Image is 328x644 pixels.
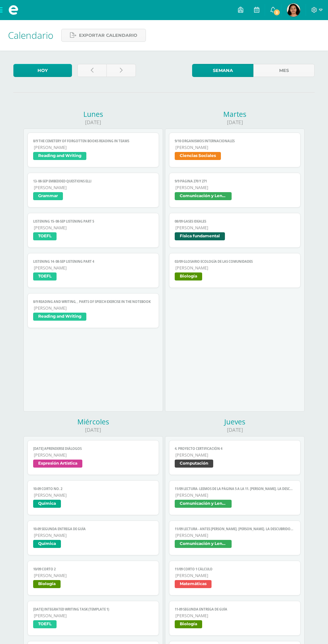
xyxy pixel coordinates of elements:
span: 11/09 LECTURA - Antes [PERSON_NAME]. [PERSON_NAME]. La descubridora del radio (Digital) [175,527,295,531]
a: LISTENING 14- 08-sep Listening part 4[PERSON_NAME]TOEFL [27,253,159,288]
span: Ciencias Sociales [175,152,221,160]
span: LISTENING 15- 08-sep Listening part 5 [33,219,153,224]
span: Matemáticas [175,580,212,588]
a: Mes [253,64,315,77]
span: Biología [175,272,202,280]
span: Biología [33,580,61,588]
span: [PERSON_NAME] [175,145,295,150]
div: Lunes [23,109,163,119]
a: 03/09 Glosario Ecología de las comunidades[PERSON_NAME]Biología [169,253,300,288]
a: Semana [192,64,253,77]
a: 11-09 SEGUNDA ENTREGA DE GUÍA[PERSON_NAME]Biología [169,601,300,636]
span: [PERSON_NAME] [34,225,153,231]
span: Expresión Artística [33,460,82,468]
span: LISTENING 14- 08-sep Listening part 4 [33,259,153,264]
span: TOEFL [33,232,57,240]
span: Comunicación y Lenguaje [175,540,232,548]
span: Biología [175,620,202,628]
span: [PERSON_NAME] [175,452,295,458]
a: 4. Proyecto Certificación 4[PERSON_NAME]Computación [169,440,300,475]
span: 9/9 Página 270 y 271 [175,179,295,183]
a: 08/09 Gases Ideales[PERSON_NAME]Física fundamental [169,213,300,248]
span: [PERSON_NAME] [34,145,153,150]
span: [PERSON_NAME] [34,265,153,271]
span: [PERSON_NAME] [34,185,153,190]
span: [PERSON_NAME] [34,573,153,578]
span: 10-09 SEGUNDA ENTREGA DE GUÍA [33,527,153,531]
span: [PERSON_NAME] [175,265,295,271]
span: Calendario [8,29,53,42]
span: Reading and Writing [33,313,86,321]
a: 11/09 LECTURA- Leemos de la página 5 a la 11. [PERSON_NAME]. La descubridora del radio[PERSON_NAM... [169,480,300,515]
span: 11/09 Corto 1 Cálculo [175,567,295,571]
span: [DATE] Integrated Writing Task (Template 1) [33,607,153,612]
div: Jueves [165,417,305,426]
a: 10-09 SEGUNDA ENTREGA DE GUÍA[PERSON_NAME]Química [27,520,159,555]
a: LISTENING 15- 08-sep Listening part 5[PERSON_NAME]TOEFL [27,213,159,248]
a: 13- 08-sep Embedded questions ELLI[PERSON_NAME]Grammar [27,173,159,208]
span: [PERSON_NAME] [175,225,295,231]
span: Química [33,540,61,548]
div: [DATE] [23,119,163,126]
div: Martes [165,109,305,119]
span: 8/9 Reading and Writing, , Parts of speech exercise in the notebook [33,300,153,304]
span: Reading and Writing [33,152,86,160]
span: TOEFL [33,620,57,628]
a: 9/9 Página 270 y 271[PERSON_NAME]Comunicación y Lenguaje [169,173,300,208]
span: [PERSON_NAME] [34,533,153,538]
div: [DATE] [23,426,163,433]
a: Hoy [13,64,72,77]
span: Comunicación y Lenguaje [175,192,232,200]
a: Exportar calendario [61,29,146,42]
a: 10/09 Corto 2[PERSON_NAME]Biología [27,561,159,595]
span: 10/09 Corto 2 [33,567,153,571]
span: [PERSON_NAME] [175,492,295,498]
span: [PERSON_NAME] [34,492,153,498]
span: [PERSON_NAME] [175,185,295,190]
span: 11/09 LECTURA- Leemos de la página 5 a la 11. [PERSON_NAME]. La descubridora del radio [175,487,295,491]
span: Comunicación y Lenguaje [175,500,232,508]
span: Computación [175,460,213,468]
span: 11-09 SEGUNDA ENTREGA DE GUÍA [175,607,295,612]
span: Grammar [33,192,63,200]
span: [PERSON_NAME] [34,452,153,458]
span: [PERSON_NAME] [34,613,153,619]
span: [DATE] Aprenderse diálogos [33,447,153,451]
a: 11/09 LECTURA - Antes [PERSON_NAME]. [PERSON_NAME]. La descubridora del radio (Digital)[PERSON_NA... [169,520,300,555]
div: [DATE] [165,119,305,126]
span: [PERSON_NAME] [175,533,295,538]
span: TOEFL [33,272,57,280]
span: Exportar calendario [79,29,137,42]
span: 8/9 The Cemetery of Forgotten books reading in TEAMS [33,139,153,143]
a: [DATE] Integrated Writing Task (Template 1)[PERSON_NAME]TOEFL [27,601,159,636]
span: 4. Proyecto Certificación 4 [175,447,295,451]
div: [DATE] [165,426,305,433]
a: 8/9 Reading and Writing, , Parts of speech exercise in the notebook[PERSON_NAME]Reading and Writing [27,293,159,328]
a: 10-09 CORTO No. 2[PERSON_NAME]Química [27,480,159,515]
span: 03/09 Glosario Ecología de las comunidades [175,259,295,264]
a: [DATE] Aprenderse diálogos[PERSON_NAME]Expresión Artística [27,440,159,475]
span: Química [33,500,61,508]
span: 9/10 Organismos Internacionales [175,139,295,143]
span: Física fundamental [175,232,225,240]
img: cb4148081ef252bd29a6a4424fd4a5bd.png [287,3,300,17]
span: [PERSON_NAME] [175,613,295,619]
span: 10-09 CORTO No. 2 [33,487,153,491]
span: 08/09 Gases Ideales [175,219,295,224]
a: 9/10 Organismos Internacionales[PERSON_NAME]Ciencias Sociales [169,133,300,167]
span: 13- 08-sep Embedded questions ELLI [33,179,153,183]
span: [PERSON_NAME] [175,573,295,578]
div: Miércoles [23,417,163,426]
a: 11/09 Corto 1 Cálculo[PERSON_NAME]Matemáticas [169,561,300,595]
span: [PERSON_NAME] [34,305,153,311]
a: 8/9 The Cemetery of Forgotten books reading in TEAMS[PERSON_NAME]Reading and Writing [27,133,159,167]
span: 3 [273,9,280,16]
